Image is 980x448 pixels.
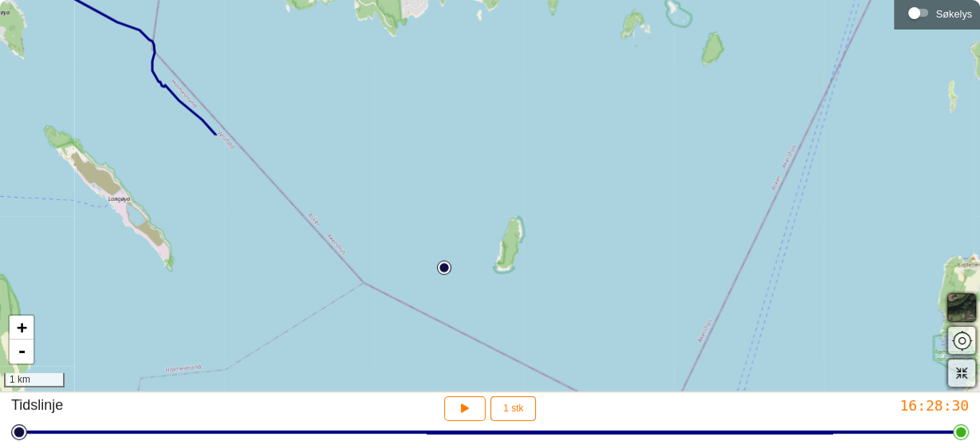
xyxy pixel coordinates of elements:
[935,8,972,20] font: Søkelys
[902,1,972,25] div: Søkelys
[11,397,63,413] font: Tidslinje
[17,317,27,337] font: +
[503,403,523,414] font: 1 stk
[899,397,969,414] font: 16:28:30
[10,316,33,340] a: Zoom inn
[17,341,27,361] font: -
[10,340,33,364] a: Zoom ut
[10,374,30,385] font: 1 km
[490,396,536,421] button: 1 stk
[437,261,451,275] img: PathStart.svg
